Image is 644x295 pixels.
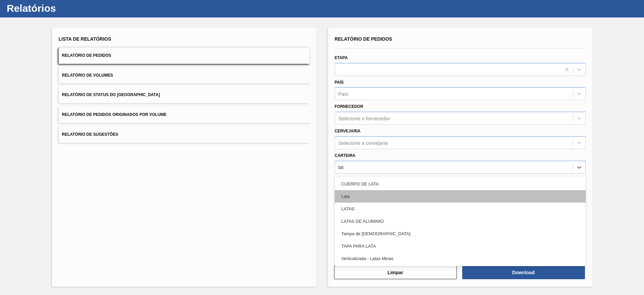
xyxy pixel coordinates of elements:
button: Limpar [334,266,457,279]
button: Relatório de Pedidos Originados por Volume [59,107,310,123]
div: Verticalizada - Latas Minas [335,252,586,265]
div: Lata [335,190,586,203]
span: Relatório de Status do [GEOGRAPHIC_DATA] [62,92,160,97]
span: Relatório de Pedidos [62,53,111,58]
div: TAPA PARA LATA [335,240,586,252]
span: Relatório de Sugestões [62,132,118,137]
span: Relatório de Volumes [62,73,113,78]
label: Carteira [335,153,356,158]
div: Selecione a cervejaria [338,140,388,145]
span: Relatório de Pedidos [335,36,392,42]
div: Tampa de [DEMOGRAPHIC_DATA] [335,227,586,240]
label: Fornecedor [335,104,363,109]
button: Relatório de Sugestões [59,126,310,143]
label: Cervejaria [335,129,361,133]
div: LATAS DE ALUMINIO [335,215,586,227]
div: LATAS [335,203,586,215]
label: País [335,80,344,85]
button: Relatório de Status do [GEOGRAPHIC_DATA] [59,87,310,103]
button: Relatório de Pedidos [59,47,310,64]
button: Relatório de Volumes [59,67,310,84]
div: País [338,91,348,97]
h1: Relatórios [7,4,126,12]
span: Lista de Relatórios [59,36,111,42]
div: Selecione o fornecedor [338,116,390,121]
div: CUERPO DE LATA [335,178,586,190]
button: Download [462,266,585,279]
span: Relatório de Pedidos Originados por Volume [62,112,167,117]
label: Etapa [335,55,348,60]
